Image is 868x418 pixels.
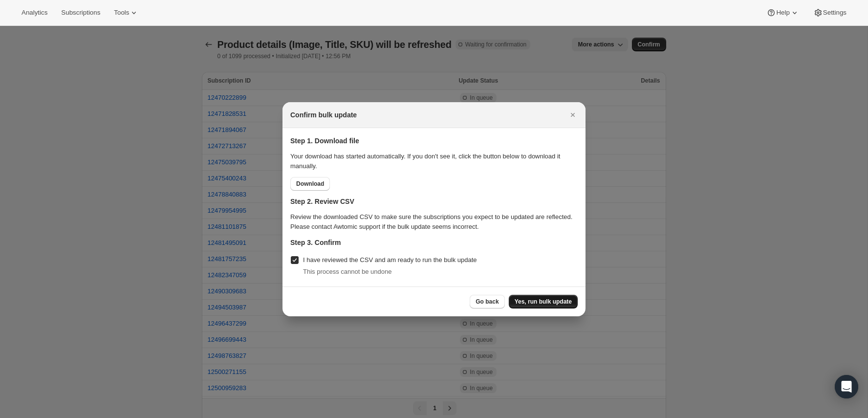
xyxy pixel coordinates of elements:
span: Analytics [22,9,47,17]
button: Close [566,108,580,122]
span: Tools [114,9,129,17]
button: Download [290,177,330,191]
span: Go back [476,298,499,306]
button: Yes, run bulk update [509,295,578,308]
p: Review the downloaded CSV to make sure the subscriptions you expect to be updated are reflected. ... [290,212,578,232]
span: Help [776,9,789,17]
button: Help [760,6,805,20]
p: Step 1. Download file [290,136,578,146]
p: Step 3. Confirm [290,238,578,247]
button: Subscriptions [55,6,106,20]
span: This process cannot be undone [303,268,391,275]
span: I have reviewed the CSV and am ready to run the bulk update [303,256,477,264]
button: Settings [807,6,852,20]
h2: Confirm bulk update [290,110,357,120]
span: Yes, run bulk update [515,298,572,306]
span: Subscriptions [61,9,100,17]
p: Your download has started automatically. If you don't see it, click the button below to download ... [290,152,578,171]
button: Tools [108,6,145,20]
button: Analytics [16,6,53,20]
button: Go back [470,295,504,308]
div: Open Intercom Messenger [835,375,858,398]
p: Step 2. Review CSV [290,197,578,206]
span: Download [296,180,324,188]
span: Settings [823,9,846,17]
